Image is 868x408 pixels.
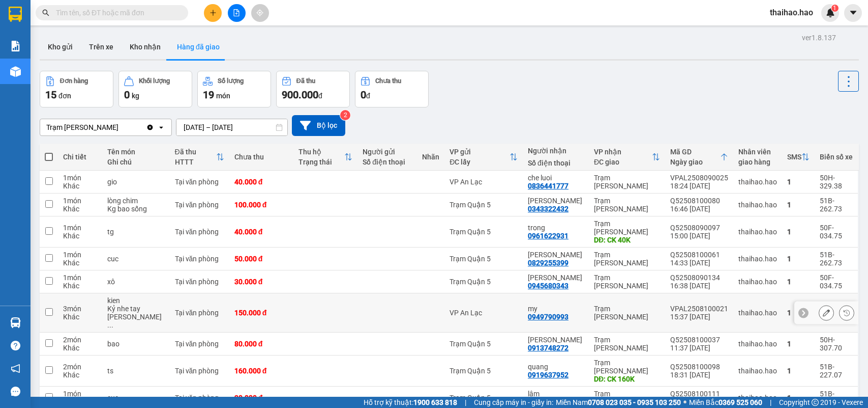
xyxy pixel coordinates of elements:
div: Tại văn phòng [175,309,224,317]
div: Tại văn phòng [175,340,224,348]
div: tg [107,228,165,236]
div: Trạm [PERSON_NAME] [46,122,118,132]
div: ngọc tuyển [528,336,584,344]
span: đ [366,92,370,100]
div: cuc [107,394,165,402]
button: aim [251,4,269,22]
div: HTTT [175,158,216,166]
th: Toggle SortBy [782,144,815,171]
div: thaihao.hao [738,278,777,286]
div: 30.000 đ [234,394,288,402]
div: Khác [63,232,97,240]
img: solution-icon [10,41,21,51]
div: ĐC giao [594,158,652,166]
div: Trạm [PERSON_NAME] [594,251,660,267]
div: thaihao.hao [738,367,777,375]
div: Sửa đơn hàng [819,305,834,320]
div: VP An Lạc [450,309,518,317]
div: Tại văn phòng [175,278,224,286]
button: Trên xe [81,35,122,59]
div: gio [107,178,165,186]
button: plus [204,4,222,22]
div: Người gửi [363,148,412,156]
img: warehouse-icon [10,66,21,77]
div: Khác [63,259,97,267]
div: Số điện thoại [363,158,412,166]
div: 2 món [63,336,97,344]
div: Ghi chú [107,158,165,166]
div: SMS [787,153,801,161]
img: logo-vxr [9,7,22,22]
strong: 0708 023 035 - 0935 103 250 [588,398,681,406]
span: ⚪️ [683,400,686,404]
div: 3 món [63,305,97,313]
div: Q52508100061 [670,251,728,259]
div: Khác [63,371,97,379]
div: VP An Lạc [450,178,518,186]
div: lâm [528,390,584,398]
div: Chưa thu [234,153,288,161]
svg: open [157,123,165,131]
div: Trạng thái [298,158,344,166]
div: Q52508090097 [670,224,728,232]
div: Trạm [PERSON_NAME] [594,220,660,236]
div: xô [107,278,165,286]
div: Trạm Quận 5 [450,201,518,209]
div: Q52508100111 [670,390,728,398]
div: Khác [63,182,97,190]
span: kg [132,92,139,100]
span: 15 [45,89,56,101]
div: 0919637952 [528,371,568,379]
div: VPAL2508090025 [670,174,728,182]
div: 2 món [63,363,97,371]
div: my [528,305,584,313]
div: 1 [787,255,810,263]
div: 40.000 đ [234,228,288,236]
div: Khác [63,313,97,321]
div: Kỷ nhe tay không bao gi het [107,305,165,329]
div: 1 [787,367,810,375]
div: Thu hộ [298,148,344,156]
button: Kho gửi [40,35,81,59]
div: Người nhận [528,147,584,155]
div: 50H-307.70 [820,336,853,352]
span: Hỗ trợ kỹ thuật: [364,397,457,408]
div: anh vĩnh [528,274,584,282]
span: file-add [233,9,240,16]
button: Đơn hàng15đơn [40,71,113,107]
div: 150.000 đ [234,309,288,317]
div: ĐC lấy [450,158,510,166]
div: Số lượng [218,77,244,85]
div: 15:37 [DATE] [670,313,728,321]
div: cuc [107,255,165,263]
div: Tại văn phòng [175,201,224,209]
div: 1 [787,178,810,186]
svg: Clear value [146,123,154,131]
div: Ngày giao [670,158,720,166]
div: Kg bao sống [107,205,165,213]
span: thaihao.hao [762,6,821,19]
div: 15:00 [DATE] [670,232,728,240]
div: che luoi [528,174,584,182]
div: Ken [528,197,584,205]
span: question-circle [11,341,20,350]
div: Nhãn [422,153,439,161]
div: 1 món [63,174,97,182]
div: thaihao.hao [738,178,777,186]
span: | [770,397,771,408]
div: Trạm [PERSON_NAME] [594,359,660,375]
div: Trạm Quận 5 [450,228,518,236]
div: 1 [787,228,810,236]
div: 40.000 đ [234,178,288,186]
div: Trạm Quận 5 [450,340,518,348]
div: 1 món [63,390,97,398]
button: Kho nhận [122,35,169,59]
span: aim [256,9,263,16]
div: Q52508090134 [670,274,728,282]
div: Q52508100080 [670,197,728,205]
div: 1 [787,278,810,286]
div: 16:38 [DATE] [670,282,728,290]
div: 18:24 [DATE] [670,182,728,190]
div: Số điện thoại [528,159,584,167]
th: Toggle SortBy [170,144,229,171]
